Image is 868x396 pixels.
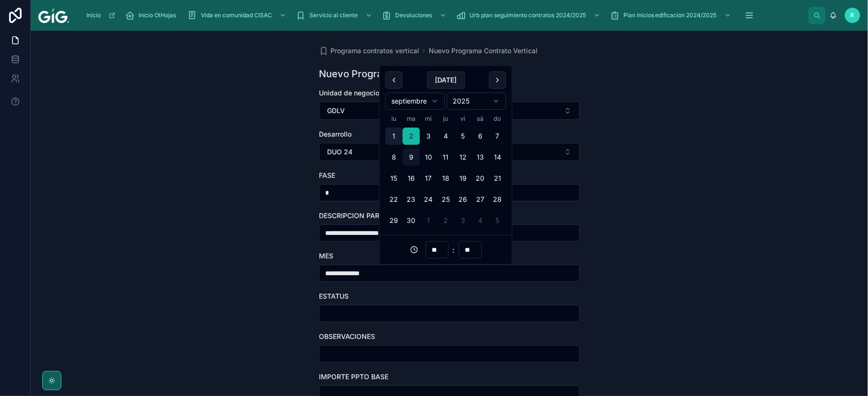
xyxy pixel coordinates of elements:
[472,128,489,145] button: sábado, 6 de septiembre de 2025
[489,114,506,124] th: domingo
[437,170,455,187] button: jueves, 18 de septiembre de 2025
[455,212,472,229] button: viernes, 3 de octubre de 2025
[420,212,437,229] button: miércoles, 1 de octubre de 2025
[386,114,403,124] th: lunes
[437,191,455,208] button: jueves, 25 de septiembre de 2025
[420,114,437,124] th: miércoles
[327,106,345,116] span: GDLV
[86,12,101,19] span: Inicio
[437,114,455,124] th: jueves
[420,170,437,187] button: miércoles, 17 de septiembre de 2025
[319,130,352,138] span: Desarrollo
[319,332,375,340] span: OBSERVACIONES
[437,212,455,229] button: jueves, 2 de octubre de 2025
[386,128,403,145] button: lunes, 1 de septiembre de 2025
[472,170,489,187] button: sábado, 20 de septiembre de 2025
[455,128,472,145] button: viernes, 5 de septiembre de 2025
[38,8,69,23] img: App logo
[403,149,420,166] button: Today, martes, 9 de septiembre de 2025
[420,191,437,208] button: miércoles, 24 de septiembre de 2025
[403,191,420,208] button: martes, 23 de septiembre de 2025
[420,128,437,145] button: miércoles, 3 de septiembre de 2025
[437,128,455,145] button: jueves, 4 de septiembre de 2025
[403,170,420,187] button: martes, 16 de septiembre de 2025
[201,12,272,19] span: Vida en comunidad CISAC
[455,114,472,124] th: viernes
[455,149,472,166] button: viernes, 12 de septiembre de 2025
[489,170,506,187] button: domingo, 21 de septiembre de 2025
[403,212,420,229] button: martes, 30 de septiembre de 2025
[472,149,489,166] button: sábado, 13 de septiembre de 2025
[403,128,420,145] button: martes, 2 de septiembre de 2025, selected
[319,211,395,220] span: DESCRIPCION PARTIDA
[453,7,605,24] a: Urb plan seguimiento contratos 2024/2025
[851,12,855,19] span: R
[429,46,538,56] a: Nuevo Programa Contrato Vertical
[386,191,403,208] button: lunes, 22 de septiembre de 2025
[319,252,333,260] span: MES
[319,67,476,81] h1: Nuevo Programa Contrato Vertical
[437,149,455,166] button: jueves, 11 de septiembre de 2025
[319,46,419,56] a: Programa contratos vertical
[185,7,291,24] a: Vida en comunidad CISAC
[472,212,489,229] button: sábado, 4 de octubre de 2025
[319,171,335,179] span: FASE
[330,46,419,56] span: Programa contratos vertical
[319,373,388,381] span: IMPORTE PPTO BASE
[139,12,176,19] span: Inicio OtHojas
[319,102,580,120] button: Select Button
[386,170,403,187] button: lunes, 15 de septiembre de 2025
[489,212,506,229] button: domingo, 5 de octubre de 2025
[427,71,465,89] button: [DATE]
[386,241,506,258] div: :
[403,114,420,124] th: martes
[623,12,717,19] span: Plan Inicios edificación 2024/2025
[327,147,352,157] span: DUO 24
[122,7,183,24] a: Inicio OtHojas
[379,7,451,24] a: Devoluciones
[293,7,377,24] a: Servicio al cliente
[455,170,472,187] button: viernes, 19 de septiembre de 2025
[386,212,403,229] button: lunes, 29 de septiembre de 2025
[472,191,489,208] button: sábado, 27 de septiembre de 2025
[455,191,472,208] button: viernes, 26 de septiembre de 2025
[309,12,358,19] span: Servicio al cliente
[489,128,506,145] button: domingo, 7 de septiembre de 2025
[489,149,506,166] button: domingo, 14 de septiembre de 2025
[319,292,349,300] span: ESTATUS
[607,7,736,24] a: Plan Inicios edificación 2024/2025
[82,7,120,24] a: Inicio
[319,143,580,161] button: Select Button
[319,89,379,97] span: Unidad de negocio
[420,149,437,166] button: miércoles, 10 de septiembre de 2025
[469,12,586,19] span: Urb plan seguimiento contratos 2024/2025
[489,191,506,208] button: domingo, 28 de septiembre de 2025
[77,5,809,26] div: scrollable content
[386,114,506,229] table: septiembre 2025
[395,12,432,19] span: Devoluciones
[472,114,489,124] th: sábado
[386,149,403,166] button: lunes, 8 de septiembre de 2025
